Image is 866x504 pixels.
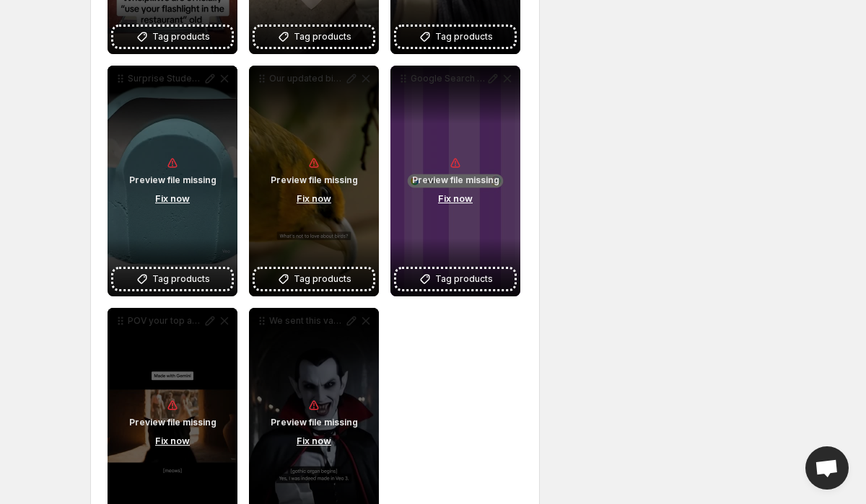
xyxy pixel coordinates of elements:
[108,66,237,296] div: Surprise Students get the Gemini FREE Pro Plan for 1 year Learn more googlefreepro Terms applyPre...
[113,27,232,47] button: Tag products
[434,190,477,206] button: Fix now
[255,269,373,289] button: Tag products
[396,27,515,47] button: Tag products
[435,272,493,286] span: Tag products
[390,66,520,296] div: Google Search is having a Freakier [DATE] moment Try searching the movie cast Youll see what we m...
[151,190,194,206] button: Fix now
[435,30,493,44] span: Tag products
[271,417,358,428] p: Preview file missing
[412,174,499,186] p: Preview file missing
[294,272,351,286] span: Tag products
[294,30,351,44] span: Tag products
[805,446,849,490] a: Open chat
[129,417,216,428] p: Preview file missing
[152,30,210,44] span: Tag products
[249,66,379,296] div: Our updated bioacoustics AI model Perch is helping conservationists identify and monitor endanger...
[292,190,336,206] button: Fix now
[292,433,336,448] button: Fix now
[152,272,210,286] span: Tag products
[129,174,216,186] p: Preview file missing
[113,269,232,289] button: Tag products
[396,269,515,289] button: Tag products
[271,174,358,186] p: Preview file missing
[151,433,194,448] button: Fix now
[255,27,373,47] button: Tag products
